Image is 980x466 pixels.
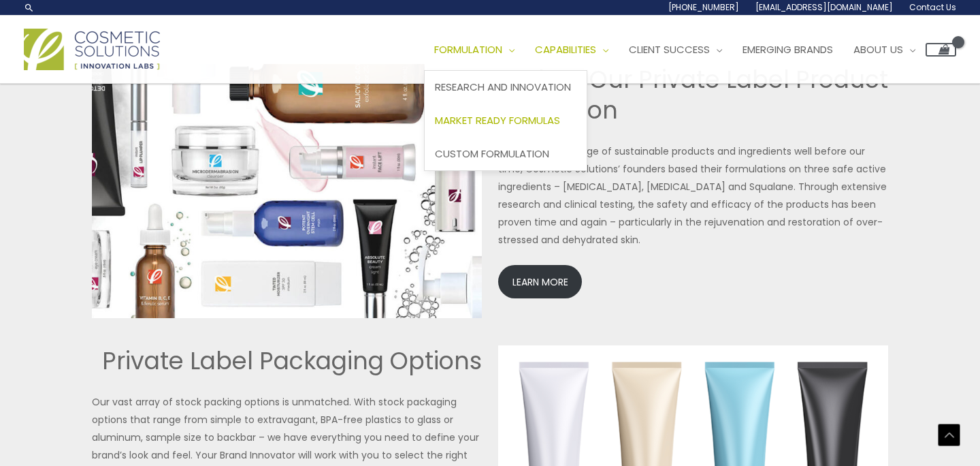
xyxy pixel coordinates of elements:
span: [PHONE_NUMBER] [668,1,739,13]
span: Custom Formulation [435,146,549,161]
nav: Site Navigation [414,29,956,70]
a: Custom Formulation [425,137,587,170]
a: Market Ready Formulas [425,104,587,138]
span: Emerging Brands [742,42,833,57]
span: Contact Us [909,1,956,13]
a: LEARN MORE [498,265,582,298]
a: Formulation [424,29,525,70]
span: Market Ready Formulas [435,113,560,127]
h2: Private Label Packaging Options [92,345,482,377]
span: Capabilities [535,42,596,57]
span: About Us [853,42,903,57]
img: Cosmetic Solutions Logo [24,29,160,70]
a: Emerging Brands [732,29,843,70]
p: On the cutting-edge of sustainable products and ingredients well before our time, Cosmetic Soluti... [498,142,888,249]
a: Research and Innovation [425,71,587,104]
span: Formulation [434,42,502,57]
span: Research and Innovation [435,80,571,94]
a: Search icon link [24,2,35,13]
a: Client Success [619,29,732,70]
a: Capabilities [525,29,619,70]
a: View Shopping Cart, empty [926,43,956,57]
a: About Us [843,29,926,70]
h2: Explore Our Private Label Product Collection [498,64,888,126]
img: Private Label Product Collection Image featuring an assortment of products [92,64,482,318]
span: Client Success [629,42,710,57]
span: [EMAIL_ADDRESS][DOMAIN_NAME] [755,1,893,13]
